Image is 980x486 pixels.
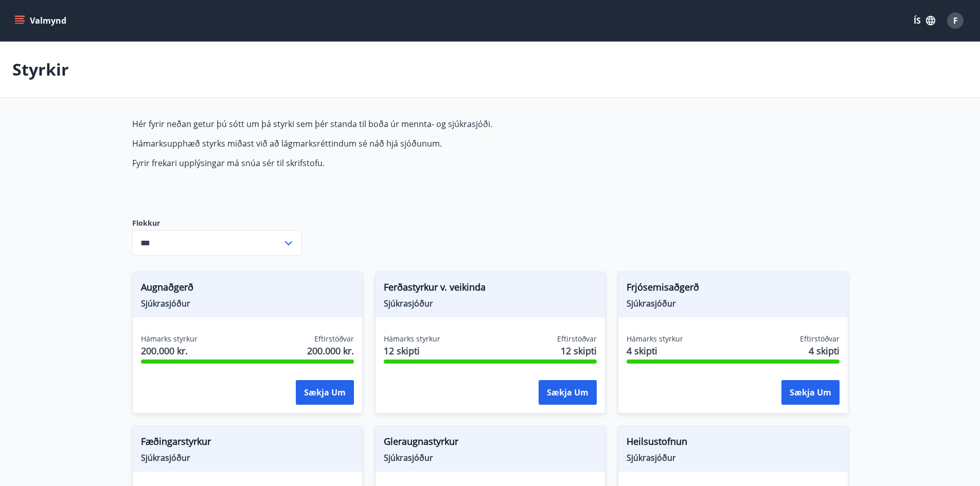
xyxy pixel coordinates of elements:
[800,334,840,344] span: Eftirstöðvar
[809,344,840,357] span: 4 skipti
[627,452,840,463] span: Sjúkrasjóður
[384,344,440,357] span: 12 skipti
[627,298,840,309] span: Sjúkrasjóður
[384,334,440,344] span: Hámarks styrkur
[908,11,941,30] button: ÍS
[307,344,354,357] span: 200.000 kr.
[627,280,840,298] span: Frjósemisaðgerð
[384,452,597,463] span: Sjúkrasjóður
[314,334,354,344] span: Eftirstöðvar
[384,298,597,309] span: Sjúkrasjóður
[12,11,70,30] button: menu
[132,157,618,169] p: Fyrir frekari upplýsingar má snúa sér til skrifstofu.
[141,334,198,344] span: Hámarks styrkur
[943,8,968,33] button: F
[12,58,69,81] p: Styrkir
[557,334,597,344] span: Eftirstöðvar
[627,334,683,344] span: Hámarks styrkur
[627,435,840,452] span: Heilsustofnun
[141,344,198,357] span: 200.000 kr.
[141,452,354,463] span: Sjúkrasjóður
[384,435,597,452] span: Gleraugnastyrkur
[953,15,958,26] span: F
[132,118,618,130] p: Hér fyrir neðan getur þú sótt um þá styrki sem þér standa til boða úr mennta- og sjúkrasjóði.
[141,435,354,452] span: Fæðingarstyrkur
[539,380,597,405] button: Sækja um
[141,298,354,309] span: Sjúkrasjóður
[141,280,354,298] span: Augnaðgerð
[132,138,618,149] p: Hámarksupphæð styrks miðast við að lágmarksréttindum sé náð hjá sjóðunum.
[132,218,302,228] label: Flokkur
[296,380,354,405] button: Sækja um
[384,280,597,298] span: Ferðastyrkur v. veikinda
[561,344,597,357] span: 12 skipti
[781,380,840,405] button: Sækja um
[627,344,683,357] span: 4 skipti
